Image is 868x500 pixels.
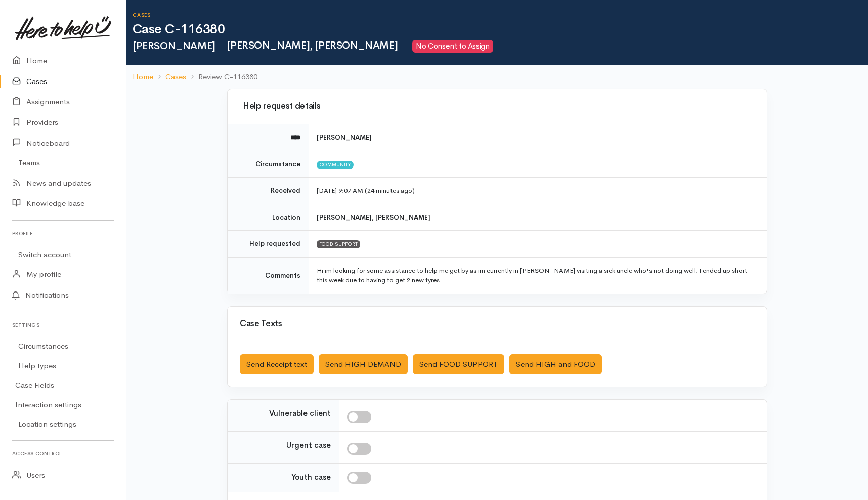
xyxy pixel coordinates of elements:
[291,472,331,483] label: Youth case
[319,354,408,375] button: Send HIGH DEMAND
[228,257,309,294] td: Comments
[133,71,153,83] a: Home
[12,447,114,461] h6: Access control
[133,12,868,18] h6: Cases
[228,231,309,258] td: Help requested
[126,65,868,89] nav: breadcrumb
[509,354,602,375] button: Send HIGH and FOOD
[228,178,309,204] td: Received
[317,213,430,222] b: [PERSON_NAME], [PERSON_NAME]
[133,22,868,37] h1: Case C-116380
[413,354,504,375] button: Send FOOD SUPPORT
[228,151,309,178] td: Circumstance
[269,408,331,420] label: Vulnerable client
[240,102,755,111] h3: Help request details
[12,318,114,332] h6: Settings
[133,40,868,53] h2: [PERSON_NAME]
[12,227,114,240] h6: Profile
[317,161,354,169] span: Community
[222,39,398,52] span: [PERSON_NAME], [PERSON_NAME]
[317,240,360,248] div: FOOD SUPPORT
[186,71,257,83] li: Review C-116380
[165,71,186,83] a: Cases
[240,354,314,375] button: Send Receipt text
[309,178,767,204] td: [DATE] 9:07 AM (24 minutes ago)
[317,133,372,142] b: [PERSON_NAME]
[228,204,309,231] td: Location
[309,257,767,294] td: Hi im looking for some assistance to help me get by as im currently in [PERSON_NAME] visiting a s...
[286,440,331,451] label: Urgent case
[240,319,755,329] h3: Case Texts
[412,40,493,53] span: No Consent to Assign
